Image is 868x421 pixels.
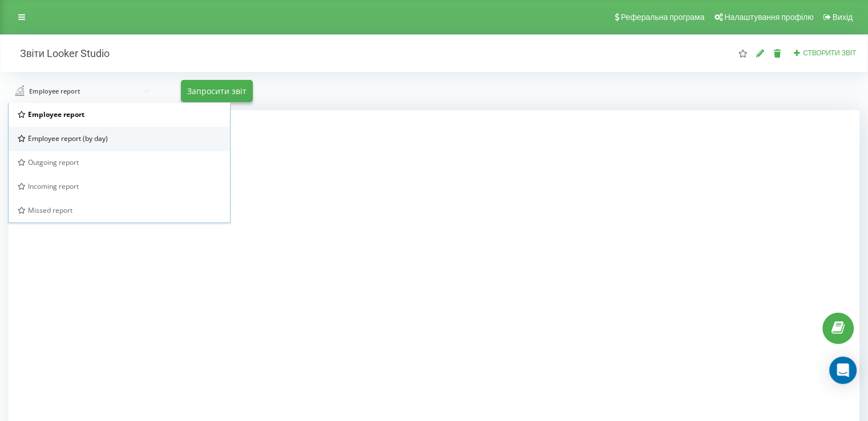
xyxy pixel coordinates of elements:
span: Outgoing report [28,157,79,167]
span: Employee report (by day) [28,133,108,143]
div: Open Intercom Messenger [829,357,857,384]
span: Missed report [28,205,72,215]
span: Реферальна програма [621,13,705,22]
span: Вихід [833,13,853,22]
button: Створити звіт [790,48,859,58]
i: Створити звіт [793,49,801,56]
span: Налаштування профілю [724,13,813,22]
button: Запросити звіт [181,80,253,102]
span: Employee report [28,110,84,119]
span: Incoming report [28,181,79,191]
i: Редагувати звіт [756,49,765,57]
i: Цей звіт буде завантажений першим при відкритті "Звіти Looker Studio". Ви можете призначити будь-... [738,49,748,57]
h2: Звіти Looker Studio [9,47,110,60]
span: Створити звіт [803,49,856,57]
i: Видалити звіт [773,49,782,57]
